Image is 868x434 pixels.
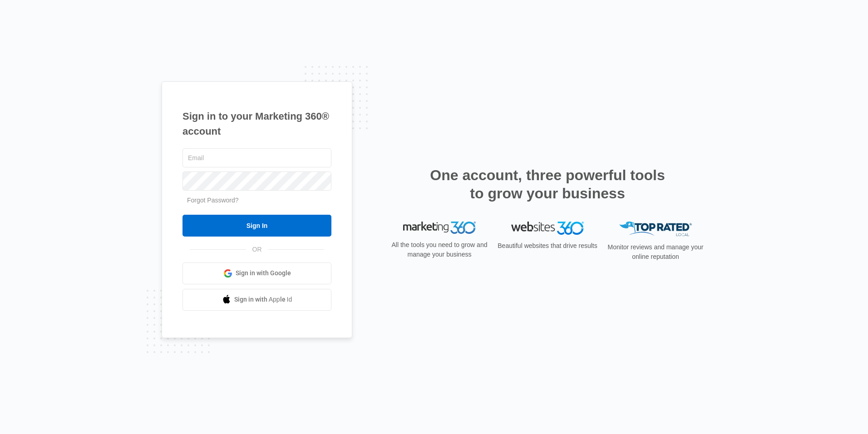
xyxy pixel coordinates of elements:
[187,197,239,204] a: Forgot Password?
[234,295,292,304] span: Sign in with Apple Id
[511,222,584,235] img: Websites 360
[619,222,692,237] img: Top Rated Local
[605,242,706,262] p: Monitor reviews and manage your online reputation
[182,262,331,284] a: Sign in with Google
[403,222,476,234] img: Marketing 360
[182,289,331,311] a: Sign in with Apple Id
[182,148,331,167] input: Email
[236,268,291,278] span: Sign in with Google
[182,109,331,139] h1: Sign in to your Marketing 360® account
[182,215,331,237] input: Sign In
[389,240,490,259] p: All the tools you need to grow and manage your business
[497,241,598,251] p: Beautiful websites that drive results
[427,166,668,202] h2: One account, three powerful tools to grow your business
[246,245,268,254] span: OR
